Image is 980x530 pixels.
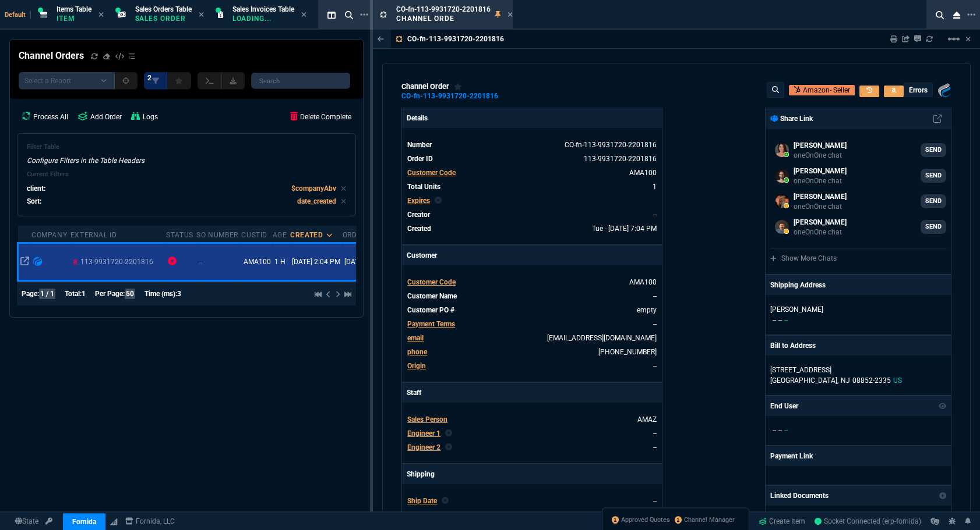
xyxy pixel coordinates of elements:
span: -- [653,497,657,505]
tr: undefined [407,167,657,179]
a: Process All [17,105,73,128]
p: Bill to Address [770,340,816,351]
span: -- [653,362,657,370]
div: Add to Watchlist [454,82,462,91]
div: Status [166,230,193,240]
a: SEND [921,220,946,234]
a: -- [653,320,657,328]
div: channel order [401,82,462,91]
code: date_created [297,197,336,205]
p: oneOnOne chat [794,176,847,186]
a: Create Item [754,513,810,530]
p: Staff [402,383,662,403]
div: External Id [70,230,117,240]
span: 1 / 1 [39,289,55,299]
span: 113-9931720-2201816 [80,258,153,266]
a: See Marketplace Order [584,155,657,163]
a: SEND [921,169,946,183]
a: fiona.rossi@fornida.com [770,138,946,162]
nx-icon: Clear selected rep [445,442,452,453]
input: Search [251,73,350,89]
nx-icon: Search [340,8,358,22]
nx-icon: Show/Hide End User to Customer [939,401,947,411]
span: 08852-2335 [852,376,891,385]
p: Item [57,14,91,23]
span: -- [773,426,776,435]
span: Sales Invoices Table [232,5,294,13]
a: View Order in amz [884,86,904,97]
span: Expires [407,197,430,205]
span: -- [778,316,782,324]
span: Engineer 2 [407,443,440,451]
tr: undefined [407,304,657,316]
tr: undefined [407,276,657,288]
a: Hide Workbench [965,34,971,44]
span: 2 [147,73,151,83]
span: Channel Manager [684,515,735,525]
p: [PERSON_NAME] [794,191,847,202]
p: [PERSON_NAME] [794,217,847,227]
span: 1 [82,290,86,298]
span: email [407,334,424,342]
span: -- [784,426,788,435]
p: oneOnOne chat [794,151,847,160]
span: 50 [125,289,135,299]
tr: undefined [407,181,657,193]
tr: See Marketplace Order [407,139,657,151]
p: Channel Order [396,14,454,23]
a: empty [637,306,657,314]
span: Order ID [407,155,433,163]
tr: +1 207-835-4259 # 40124 [407,346,657,358]
nx-icon: Clear selected rep [442,496,449,506]
tr: undefined [407,195,657,207]
p: Configure Filters in the Table Headers [27,155,346,166]
div: company [31,230,67,240]
code: $companyAbv [291,184,336,193]
div: CustID [241,230,267,240]
span: -- [784,316,788,324]
tr: undefined [407,428,657,439]
span: phone [407,348,427,356]
nx-icon: Close Tab [301,10,306,20]
span: 1 [653,183,657,191]
span: Page: [22,290,39,298]
p: errors [909,86,928,95]
p: [PERSON_NAME] [770,304,882,315]
div: OrderDate [343,230,384,240]
nx-icon: Open New Tab [360,9,368,20]
nx-icon: Back to Table [378,35,384,43]
a: Origin [407,362,426,370]
a: -- [653,292,657,300]
tr: undefined [407,495,657,507]
span: US [893,376,902,385]
nx-icon: Split Panels [323,8,340,22]
span: Customer Code [407,169,456,177]
a: carlos.ocampo@fornida.com [770,215,946,239]
div: SO Number [196,230,238,240]
tr: undefined [407,209,657,220]
span: Engineer 1 [407,429,440,437]
a: return channel order to original state [859,86,880,97]
a: msbcCompanyName [122,516,178,527]
a: Brian.Over@fornida.com [770,164,946,187]
span: Per Page: [95,290,125,298]
a: Global State [12,516,42,527]
a: Add Order [73,105,126,128]
p: [STREET_ADDRESS] [770,365,946,375]
div: CO-fn-113-9931720-2201816 [401,95,498,97]
span: Customer Name [407,292,457,300]
tr: tgyxjjh4wq8pgw0@marketplace.amazon.com [407,332,657,344]
h4: Channel Orders [19,49,84,63]
span: Created [407,225,431,233]
span: AMA100 [244,258,271,266]
a: AMAZ [637,415,657,424]
nx-icon: Close Workbench [949,8,965,22]
p: Shipping [402,464,662,484]
p: Payment Link [770,451,813,461]
a: SEND [921,143,946,157]
p: Linked Documents [770,490,829,501]
tr: undefined [407,223,657,234]
p: Loading... [232,14,291,23]
span: Total: [65,290,82,298]
p: [PERSON_NAME] [794,166,847,176]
